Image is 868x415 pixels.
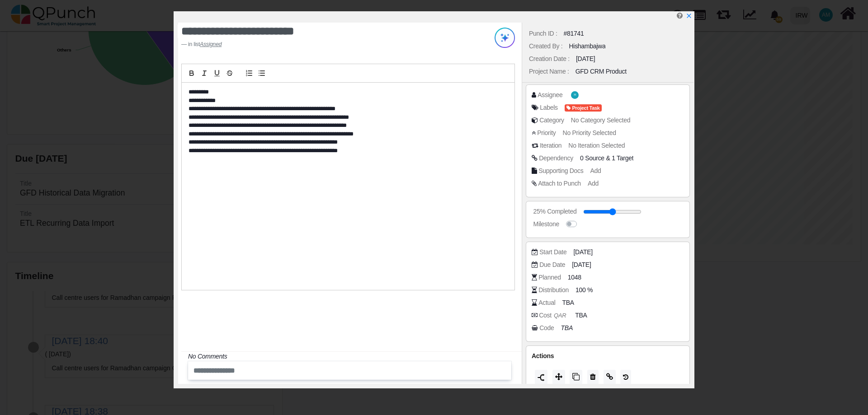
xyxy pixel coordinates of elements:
[568,142,625,149] span: No Iteration Selected
[573,247,592,257] span: [DATE]
[495,28,515,48] img: Try writing with AI
[563,129,616,136] span: No Priority Selected
[540,141,561,150] div: Iteration
[538,374,545,381] img: split.9d50320.png
[529,67,569,76] div: Project Name :
[538,285,569,295] div: Distribution
[529,54,570,64] div: Creation Date :
[533,207,577,216] div: 25% Completed
[604,370,616,384] button: Copy Link
[686,12,692,19] a: x
[590,167,601,174] span: Add
[552,370,565,384] button: Move
[538,90,562,100] div: Assignee
[539,116,564,125] div: Category
[677,12,683,19] i: Edit Punch
[533,219,559,229] div: Milestone
[620,370,631,384] button: History
[537,128,556,138] div: Priority
[538,298,555,308] div: Actual
[538,273,561,282] div: Planned
[539,323,554,333] div: Code
[565,104,602,112] span: Project Task
[539,154,573,163] div: Dependency
[570,370,582,384] button: Copy
[588,180,599,187] span: Add
[576,67,627,76] div: GFD CRM Product
[568,273,581,282] span: 1048
[529,42,562,51] div: Created By :
[572,260,591,270] span: [DATE]
[181,40,457,48] footer: in list
[686,13,692,19] svg: x
[576,54,595,64] div: [DATE]
[539,311,568,320] div: Cost
[552,310,568,321] i: QAR
[188,353,227,360] i: No Comments
[565,103,602,112] span: <div><span class="badge badge-secondary" style="background-color: #F44E3B"> <i class="fa fa-tag p...
[200,41,222,47] u: Assigned
[571,91,579,99] span: Hishambajwa
[569,42,605,51] div: Hishambajwa
[575,311,587,320] span: TBA
[576,285,593,295] span: 100 %
[564,29,584,38] div: #81741
[538,166,583,176] div: Supporting Docs
[580,154,633,163] span: &
[571,117,630,124] span: No Category Selected
[538,179,581,188] div: Attach to Punch
[587,370,599,384] button: Delete
[539,247,566,257] div: Start Date
[562,298,574,308] span: TBA
[612,154,633,162] span: <div class="badge badge-secondary"> ETL Development Recurring Donations FS</div>
[529,29,557,38] div: Punch ID :
[574,93,576,97] span: H
[561,324,573,331] i: TBA
[532,352,554,359] span: Actions
[539,260,565,270] div: Due Date
[535,370,547,384] button: Split
[200,41,222,47] cite: Source Title
[540,103,558,112] div: Labels
[580,154,604,162] span: 0 Source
